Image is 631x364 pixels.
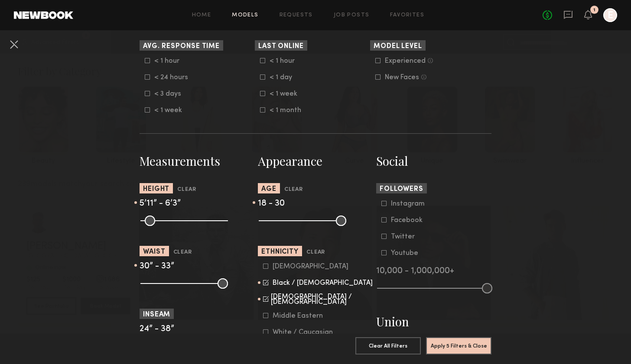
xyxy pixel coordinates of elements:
span: Inseam [143,312,170,318]
button: Cancel [7,37,21,51]
span: Last Online [258,43,304,50]
div: Twitter [391,234,425,239]
div: Facebook [391,218,425,223]
span: Waist [143,249,166,255]
a: Models [232,13,258,18]
button: Clear [284,185,303,195]
div: < 3 days [154,91,188,97]
button: Clear [306,248,325,258]
div: 1 [593,8,595,13]
a: Home [192,13,211,18]
div: Instagram [391,201,425,206]
button: Clear [177,185,196,195]
button: Apply 5 Filters & Close [426,337,491,354]
div: < 1 hour [154,58,188,64]
span: Age [261,186,276,193]
div: New Faces [385,75,419,80]
h3: Appearance [258,153,373,169]
div: 10,000 - 1,000,000+ [376,267,491,275]
h3: Union [376,313,491,330]
div: [DEMOGRAPHIC_DATA] [273,264,348,269]
span: 18 - 30 [258,200,285,208]
span: Followers [380,186,423,193]
div: < 1 day [270,75,303,80]
span: 5’11” - 6’3” [140,200,181,208]
button: Clear All Filters [355,337,421,354]
a: Job Posts [334,13,370,18]
div: Experienced [385,58,426,64]
div: Middle Eastern [273,313,323,319]
h3: Social [376,153,491,169]
div: < 1 month [270,108,303,113]
h3: Measurements [140,153,255,169]
button: Clear [173,248,192,258]
div: Youtube [391,251,425,256]
div: [DEMOGRAPHIC_DATA] / [DEMOGRAPHIC_DATA] [271,294,373,305]
span: Height [143,186,169,193]
span: Avg. Response Time [143,43,220,50]
div: Black / [DEMOGRAPHIC_DATA] [273,280,373,286]
div: < 1 week [154,108,188,113]
span: Model Level [374,43,422,50]
div: < 24 hours [154,75,188,80]
a: Requests [280,13,313,18]
a: E [603,8,617,22]
span: 30” - 33” [140,262,174,271]
div: White / Caucasian [273,330,333,335]
a: Favorites [390,13,424,18]
div: < 1 hour [270,58,303,64]
common-close-button: Cancel [7,37,21,53]
span: 24” - 38” [140,325,174,333]
div: < 1 week [270,91,303,97]
span: Ethnicity [261,249,299,255]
